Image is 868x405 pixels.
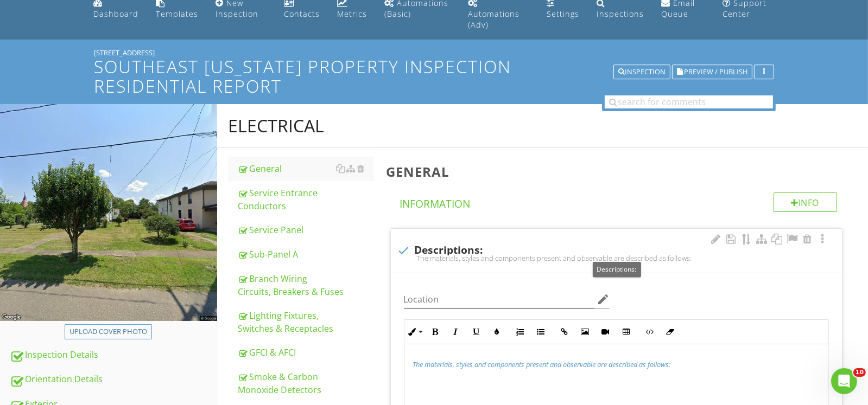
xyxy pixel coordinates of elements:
button: Clear Formatting [660,322,681,342]
button: Bold (Ctrl+B) [425,322,446,342]
div: Branch Wiring Circuits, Breakers & Fuses [238,272,373,298]
button: Inline Style [404,322,425,342]
button: Underline (Ctrl+U) [466,322,487,342]
div: Upload cover photo [69,326,147,337]
div: Settings [547,9,579,19]
div: Inspections [597,9,644,19]
div: Sub-Panel A [238,248,373,261]
button: Preview / Publish [672,65,752,80]
div: Templates [156,9,198,19]
button: Italic (Ctrl+I) [446,322,466,342]
div: Inspection Details [10,348,217,362]
div: Electrical [228,115,324,137]
iframe: Intercom live chat [831,368,857,394]
button: Upload cover photo [65,324,152,339]
span: 10 [853,368,866,377]
div: The materials, styles and components present and observable are described as follows: [397,254,835,262]
div: Smoke & Carbon Monoxide Detectors [238,370,373,396]
div: Orientation Details [10,372,217,387]
div: Metrics [337,9,367,19]
i: edit [597,293,610,306]
button: Code View [639,322,660,342]
div: General [238,162,373,175]
h1: Southeast [US_STATE] Property Inspection Residential Report [94,57,775,95]
a: Preview / Publish [672,66,752,76]
div: Lighting Fixtures, Switches & Receptacles [238,309,373,335]
span: The materials, styles and components present and observable are described as follows: [413,359,671,369]
span: Preview / Publish [684,68,747,75]
button: Unordered List [531,322,552,342]
div: [STREET_ADDRESS] [94,48,775,57]
div: Info [774,192,838,212]
div: Contacts [284,9,320,19]
div: Service Entrance Conductors [238,187,373,213]
input: Location [404,291,595,308]
h4: Information [400,192,837,211]
button: Ordered List [510,322,531,342]
div: GFCI & AFCI [238,346,373,359]
div: Service Panel [238,223,373,236]
div: Inspection [618,68,666,76]
button: Insert Table [616,322,637,342]
div: Automations (Adv) [468,9,519,30]
div: Dashboard [93,9,138,19]
input: search for comments [605,95,773,108]
a: Inspection [613,66,670,76]
h3: General [387,164,851,179]
button: Colors [487,322,508,342]
button: Inspection [613,65,670,80]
